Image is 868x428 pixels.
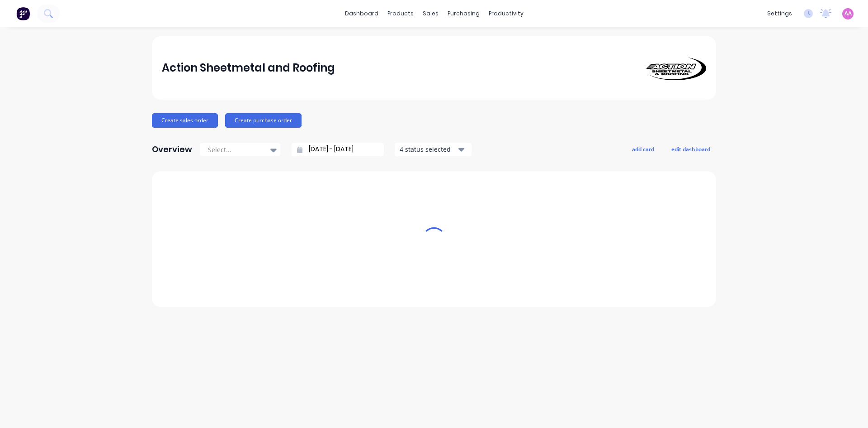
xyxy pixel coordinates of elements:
a: dashboard [340,7,383,20]
button: 4 status selected [395,143,472,156]
div: 4 status selected [400,144,457,154]
button: Create purchase order [225,113,302,128]
div: products [383,7,418,20]
button: edit dashboard [665,143,716,155]
span: AA [844,10,852,18]
div: sales [418,7,443,20]
img: Factory [16,7,30,20]
div: Action Sheetmetal and Roofing [162,59,335,77]
div: settings [763,7,797,20]
div: productivity [484,7,528,20]
div: purchasing [443,7,484,20]
button: add card [626,143,660,155]
button: Create sales order [152,113,218,128]
div: Overview [152,140,192,159]
img: Action Sheetmetal and Roofing [643,56,706,80]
